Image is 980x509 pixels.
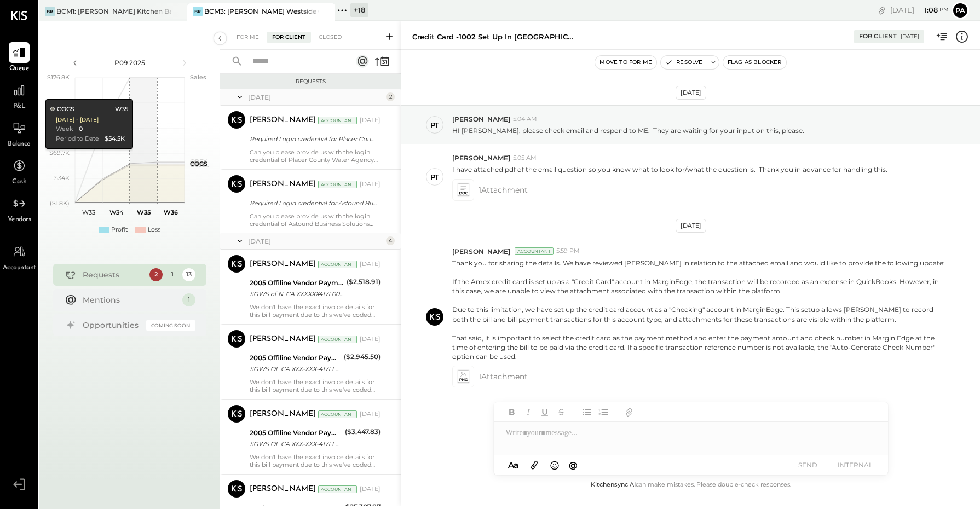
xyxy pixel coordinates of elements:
[82,209,95,216] text: W33
[164,209,178,216] text: W36
[1,193,38,225] a: Vendors
[250,148,381,164] div: Can you please provide us with the login credential of Placer County Water Agency portal? so base...
[54,174,70,182] text: $34K
[890,5,949,15] div: [DATE]
[55,125,73,134] div: Week
[661,56,707,69] button: Resolve
[250,352,341,363] div: 2005 Offiline Vendor Payments
[146,320,195,331] div: Coming Soon
[248,236,383,246] div: [DATE]
[566,458,581,472] button: @
[12,177,26,187] span: Cash
[250,378,381,394] div: We don't have the exact invoice details for this bill payment due to this we've coded this paymen...
[250,179,316,190] div: [PERSON_NAME]
[83,58,176,67] div: P09 2025
[109,209,123,216] text: W34
[9,64,30,74] span: Queue
[505,459,522,471] button: Aa
[360,410,381,419] div: [DATE]
[360,260,381,269] div: [DATE]
[267,32,311,43] div: For Client
[78,125,82,134] div: 0
[13,102,26,112] span: P&L
[190,158,207,165] text: OPEX
[833,458,877,472] button: INTERNAL
[538,405,552,419] button: Underline
[479,179,528,201] span: 1 Attachment
[569,460,578,470] span: @
[250,212,381,228] div: Can you please provide us with the login credential of Astound Business Solutions portal? so base...
[952,2,969,19] button: Pa
[596,405,610,419] button: Ordered List
[723,56,786,69] button: Flag as Blocker
[877,4,887,16] div: copy link
[430,120,439,130] div: PT
[47,73,70,81] text: $176.8K
[452,165,887,174] p: I have attached pdf of the email question so you know what to look for/what the question is. Than...
[231,32,264,43] div: For Me
[386,92,395,101] div: 2
[149,268,163,281] div: 2
[515,247,554,255] div: Accountant
[250,453,381,468] div: We don't have the exact invoice details for this bill payment due to this we've coded this paymen...
[1,241,38,273] a: Accountant
[580,405,594,419] button: Unordered List
[182,268,195,281] div: 13
[250,288,343,299] div: SGWS of N. CA XXXXXX4171 00082 SGWS of N. CA XXXXXX4171 XXXXXX5814 [DATE] TRACE#-02
[452,114,510,124] span: [PERSON_NAME]
[479,366,528,387] span: 1 Attachment
[83,269,144,280] div: Requests
[250,259,316,270] div: [PERSON_NAME]
[521,405,535,419] button: Italic
[318,181,357,188] div: Accountant
[901,33,919,41] div: [DATE]
[250,484,316,495] div: [PERSON_NAME]
[250,198,377,209] div: Required Login credential for Astound Business Solutions!
[318,117,357,124] div: Accountant
[452,153,510,163] span: [PERSON_NAME]
[190,73,206,81] text: Sales
[595,56,656,69] button: Move to for me
[148,225,160,234] div: Loss
[136,209,151,216] text: W35
[554,405,568,419] button: Strikethrough
[8,140,31,149] span: Balance
[386,236,395,245] div: 4
[45,7,55,16] div: BR
[1,80,38,112] a: P&L
[622,405,636,419] button: Add URL
[114,105,128,114] div: W35
[513,115,537,124] span: 5:04 AM
[318,410,357,418] div: Accountant
[452,126,804,135] p: HI [PERSON_NAME], please check email and respond to ME. They are waiting for your input on this, ...
[513,154,537,163] span: 5:05 AM
[204,7,319,16] div: BCM3: [PERSON_NAME] Westside Grill
[8,215,31,225] span: Vendors
[412,32,577,42] div: Credit Card -1002 set up in [GEOGRAPHIC_DATA]
[1,155,38,187] a: Cash
[111,225,128,234] div: Profit
[318,261,357,268] div: Accountant
[250,334,316,345] div: [PERSON_NAME]
[318,485,357,493] div: Accountant
[318,336,357,343] div: Accountant
[50,99,70,106] text: $141.1K
[676,86,706,100] div: [DATE]
[360,335,381,344] div: [DATE]
[193,7,203,16] div: BR
[55,135,99,143] div: Period to Date
[83,320,141,331] div: Opportunities
[250,427,342,438] div: 2005 Offiline Vendor Payments
[104,135,124,143] div: $54.5K
[344,351,381,362] div: ($2,945.50)
[360,116,381,125] div: [DATE]
[50,199,70,207] text: ($1.8K)
[345,426,381,437] div: ($3,447.83)
[250,303,381,319] div: We don't have the exact invoice details for this bill payment due to this we've coded this paymen...
[3,263,36,273] span: Accountant
[556,247,580,256] span: 5:59 PM
[250,363,341,374] div: SGWS OF CA XXX-XXX-4171 FL XXXX1002
[182,293,195,306] div: 1
[50,105,74,114] div: COGS
[452,258,946,362] p: Thank you for sharing the details. We have reviewed [PERSON_NAME] in relation to the attached ema...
